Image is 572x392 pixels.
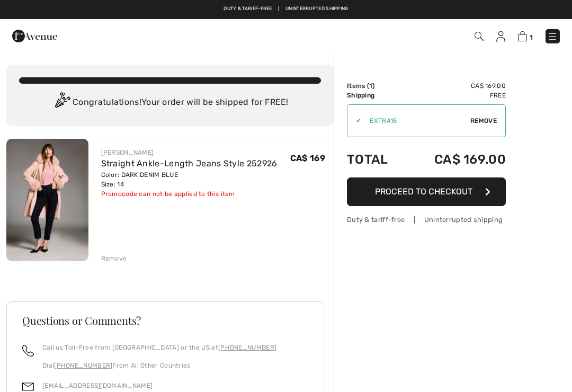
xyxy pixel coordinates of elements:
td: CA$ 169.00 [405,141,506,177]
a: [EMAIL_ADDRESS][DOMAIN_NAME] [42,382,153,389]
a: 1ère Avenue [12,30,57,40]
div: Duty & tariff-free | Uninterrupted shipping [347,215,506,225]
div: Congratulations! Your order will be shipped for FREE! [19,92,321,113]
span: 1 [369,82,372,90]
td: Items ( ) [347,81,405,91]
img: Search [475,32,484,41]
span: 1 [530,33,533,41]
p: Dial From All Other Countries [42,361,276,370]
h3: Questions or Comments? [22,315,309,326]
td: Total [347,141,405,177]
div: ✔ [347,116,361,126]
input: Promo code [361,105,470,137]
td: CA$ 169.00 [405,81,506,91]
img: Straight Ankle-Length Jeans Style 252926 [6,139,88,261]
div: [PERSON_NAME] [101,148,278,157]
img: My Info [496,31,505,42]
img: Congratulation2.svg [51,92,73,113]
p: Call us Toll-Free from [GEOGRAPHIC_DATA] or the US at [42,343,276,352]
button: Proceed to Checkout [347,177,506,206]
span: Remove [470,116,497,126]
span: Proceed to Checkout [375,186,472,197]
img: Menu [547,31,558,42]
div: Remove [101,254,127,263]
div: Promocode can not be applied to this item [101,189,278,199]
td: Free [405,91,506,100]
img: 1ère Avenue [12,25,57,47]
div: Color: DARK DENIM BLUE Size: 14 [101,170,278,189]
a: Straight Ankle-Length Jeans Style 252926 [101,158,278,168]
img: call [22,345,34,357]
a: [PHONE_NUMBER] [218,344,276,351]
img: Shopping Bag [518,31,527,41]
a: 1 [518,30,533,42]
td: Shipping [347,91,405,100]
a: [PHONE_NUMBER] [54,362,112,369]
span: CA$ 169 [290,153,325,163]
